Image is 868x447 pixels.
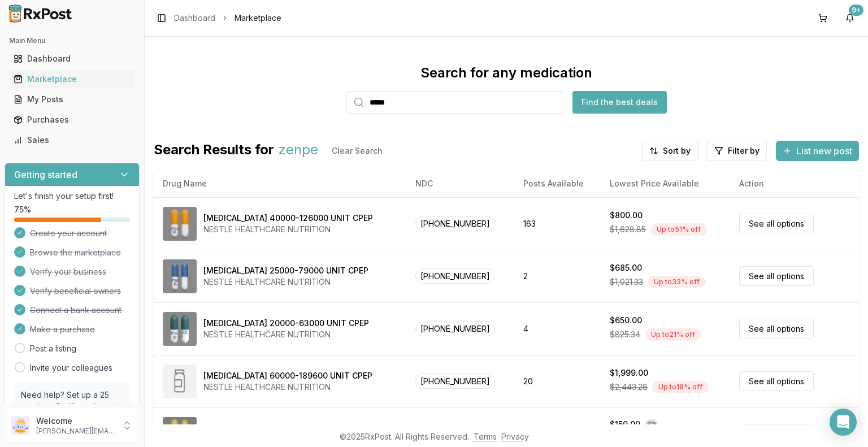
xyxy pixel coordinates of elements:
span: 75 % [14,204,31,215]
th: Lowest Price Available [601,170,730,197]
a: Privacy [501,432,529,441]
button: Filter by [707,141,767,161]
div: Sales [14,134,131,146]
span: $1,628.85 [610,224,646,235]
img: Zenpep 20000-63000 UNIT CPEP [163,312,197,346]
div: Up to 21 % off [645,328,701,341]
a: See all options [739,266,814,286]
span: $2,443.28 [610,381,648,393]
span: Search Results for [154,141,274,161]
a: See all options [739,319,814,338]
div: Open Intercom Messenger [830,409,857,436]
div: Dashboard [14,53,131,64]
div: $150.00 [610,419,640,432]
span: Filter by [728,145,759,157]
div: NESTLE HEALTHCARE NUTRITION [203,381,372,393]
img: Zenpep 40000-126000 UNIT CPEP [163,207,197,241]
span: Create your account [30,228,107,239]
a: My Posts [9,89,135,110]
h2: Main Menu [9,36,135,45]
img: Zenpep 25000-79000 UNIT CPEP [163,259,197,293]
span: [PHONE_NUMBER] [415,321,495,336]
span: $825.34 [610,329,640,340]
span: zenpe [279,141,318,161]
span: Connect a bank account [30,305,121,316]
span: Verify beneficial owners [30,285,121,297]
div: NESTLE HEALTHCARE NUTRITION [203,224,373,235]
img: Zenpep 60000-189600 UNIT CPEP [163,364,197,398]
td: 2 [514,250,601,302]
div: Search for any medication [420,64,592,82]
div: 9+ [849,5,863,16]
div: $685.00 [610,262,642,274]
div: [MEDICAL_DATA] 60000-189600 UNIT CPEP [203,370,372,381]
th: Action [730,170,859,197]
button: List new post [776,141,859,161]
span: List new post [796,144,852,158]
button: Purchases [5,111,140,129]
div: Marketplace [14,73,131,85]
th: Posts Available [514,170,601,197]
div: NESTLE HEALTHCARE NUTRITION [203,329,369,340]
div: [MEDICAL_DATA] 25000-79000 UNIT CPEP [203,265,368,276]
a: Invite your colleagues [30,362,112,374]
img: RxPost Logo [5,5,77,23]
a: See all options [739,371,814,391]
button: My Posts [5,90,140,109]
a: Dashboard [9,49,135,69]
span: [PHONE_NUMBER] [415,216,495,231]
button: 9+ [841,9,859,27]
div: NESTLE HEALTHCARE NUTRITION [203,276,368,288]
span: [PHONE_NUMBER] [415,268,495,284]
button: Clear Search [323,141,392,161]
div: Up to 33 % off [648,276,706,288]
td: 4 [514,302,601,355]
div: $650.00 [610,315,642,326]
button: Marketplace [5,70,140,88]
a: Post a listing [30,343,76,354]
div: [MEDICAL_DATA] 40000-126000 UNIT CPEP [203,212,373,224]
span: Sort by [663,145,691,157]
a: See all options [739,424,814,444]
a: See all options [739,214,814,233]
div: My Posts [14,94,131,105]
a: Dashboard [174,12,215,24]
p: Need help? Set up a 25 minute call with our team to set up. [21,389,123,423]
p: Welcome [36,415,115,427]
td: 20 [514,355,601,407]
button: Sort by [642,141,698,161]
a: Purchases [9,110,135,130]
img: User avatar [11,416,29,435]
nav: breadcrumb [174,12,281,24]
div: $1,999.00 [610,367,648,379]
button: Dashboard [5,50,140,68]
div: $800.00 [610,210,643,221]
span: Marketplace [235,12,281,24]
button: Find the best deals [572,91,667,114]
a: Marketplace [9,69,135,89]
th: NDC [406,170,514,197]
div: Purchases [14,114,131,125]
span: Make a purchase [30,324,95,335]
button: Sales [5,131,140,149]
span: $1,021.33 [610,276,643,288]
h3: Getting started [14,168,77,181]
span: [PHONE_NUMBER] [415,374,495,389]
span: Verify your business [30,266,106,277]
div: Up to 18 % off [652,381,709,393]
th: Drug Name [154,170,406,197]
td: 163 [514,197,601,250]
div: [MEDICAL_DATA] 20000-63000 UNIT CPEP [203,318,369,329]
p: Let's finish your setup first! [14,190,130,202]
a: Terms [474,432,497,441]
a: List new post [776,146,859,158]
span: Browse the marketplace [30,247,121,258]
div: [MEDICAL_DATA] 10000-32000 UNIT CPEP [203,423,367,434]
div: Up to 51 % off [650,223,707,236]
a: Sales [9,130,135,150]
p: [PERSON_NAME][EMAIL_ADDRESS][DOMAIN_NAME] [36,427,115,436]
